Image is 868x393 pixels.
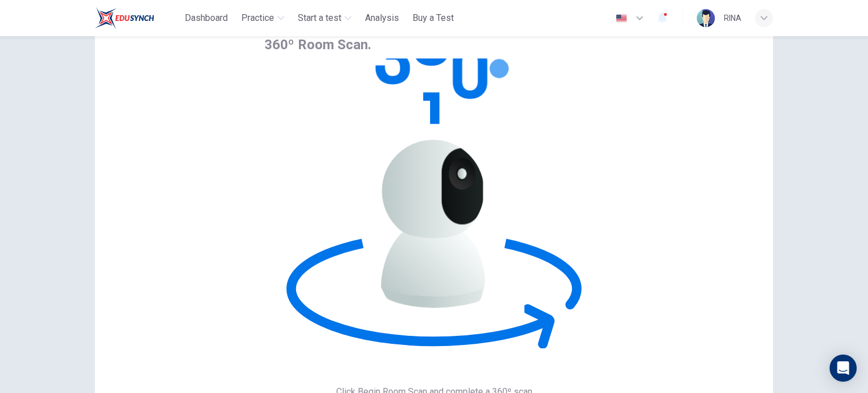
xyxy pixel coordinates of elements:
[697,9,715,27] img: Profile picture
[95,7,154,29] img: ELTC logo
[237,8,289,28] button: Practice
[361,8,403,28] button: Analysis
[365,11,399,25] span: Analysis
[614,14,628,23] img: en
[830,355,857,382] div: Open Intercom Messenger
[264,37,371,53] span: 360º Room Scan.
[95,7,180,29] a: ELTC logo
[408,8,458,28] button: Buy a Test
[241,11,274,25] span: Practice
[293,8,356,28] button: Start a test
[185,11,228,25] span: Dashboard
[724,11,741,25] div: RINA
[180,8,232,28] button: Dashboard
[298,11,341,25] span: Start a test
[413,11,454,25] span: Buy a Test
